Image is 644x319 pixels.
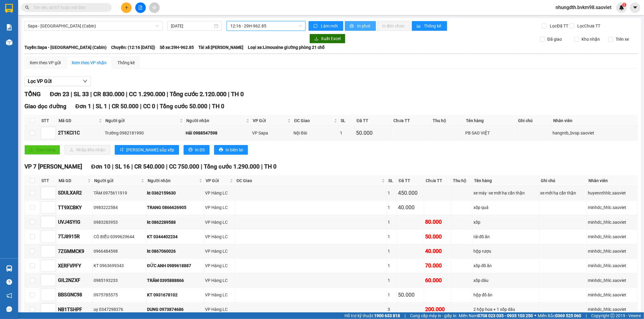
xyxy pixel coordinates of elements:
[228,90,229,98] span: |
[205,204,234,211] div: VP Hàng LC
[321,35,341,42] span: Xuất Excel
[204,163,260,170] span: Tổng cước 1.290.000
[339,116,355,126] th: SL
[405,312,405,319] span: |
[57,229,93,244] td: 7TJ8915R
[204,259,235,273] td: VP Hàng LC
[478,313,533,318] strong: 0708 023 035 - 0935 103 250
[473,306,538,313] div: 2 hộp hoa + 1 xốp dâu
[195,147,205,153] span: In DS
[205,306,234,313] div: VP Hàng LC
[57,302,93,317] td: NB1TSHPF
[94,248,145,254] div: 0966484598
[57,186,93,200] td: SDULXAR2
[59,177,86,184] span: Mã GD
[126,147,174,153] span: [PERSON_NAME] sắp xếp
[214,145,248,155] button: printerIn biên lai
[551,4,616,11] span: nhungdth.bvkm98.saoviet
[473,292,538,298] div: hộp đồ ăn
[623,3,625,7] span: 1
[473,248,538,254] div: hộp rượu
[309,21,343,31] button: syncLàm mới
[540,190,586,196] div: xe mới hạ cẩn thận
[152,5,156,10] span: aim
[425,232,450,241] div: 50.000
[148,177,198,184] span: Người nhận
[205,190,234,196] div: VP Hàng LC
[143,103,155,110] span: CC 0
[377,21,410,31] button: In đơn chọn
[131,163,133,170] span: |
[24,45,107,50] b: Tuyến: Sapa - [GEOGRAPHIC_DATA] (Cabin)
[112,163,114,170] span: |
[134,163,165,170] span: CR 540.000
[388,292,396,298] div: 1
[464,116,517,126] th: Tên hàng
[138,5,143,10] span: file-add
[124,5,129,10] span: plus
[94,306,145,313] div: uy 0347298376
[206,177,229,184] span: VP Gửi
[345,21,376,31] button: printerIn phơi
[50,90,69,98] span: Đơn 23
[201,163,202,170] span: |
[75,103,91,110] span: Đơn 1
[230,21,302,30] span: 12:16 - 29H-962.85
[388,277,396,284] div: 1
[261,163,263,170] span: |
[170,90,226,98] span: Tổng cước 2.120.000
[166,163,168,170] span: |
[28,77,52,85] span: Lọc VP Gửi
[579,36,602,43] span: Kho nhận
[473,219,538,226] div: xốp
[314,36,319,41] span: download
[204,302,235,317] td: VP Hàng LC
[204,288,235,302] td: VP Hàng LC
[356,129,391,137] div: 50.000
[117,59,135,66] div: Thống kê
[451,176,473,186] th: Thu hộ
[33,4,104,11] input: Tìm tên, số ĐT hoặc mã đơn
[424,176,451,186] th: Chưa TT
[588,277,636,284] div: minhdc_hhlc.saoviet
[545,36,564,43] span: Đã giao
[186,117,245,124] span: Người nhận
[205,277,234,284] div: VP Hàng LC
[6,265,12,272] img: warehouse-icon
[465,130,515,136] div: PB SAO VIỆT
[204,229,235,244] td: VP Hàng LC
[553,130,636,136] div: hangntb_bvsp.saoviet
[57,259,93,273] td: XERFVPFY
[58,189,91,197] div: SDULXAR2
[147,277,203,284] div: TRÂM 0395888866
[58,306,91,313] div: NB1TSHPF
[147,292,203,298] div: KT 0931678102
[135,2,146,13] button: file-add
[57,126,104,140] td: 2T1KCI1C
[264,163,277,170] span: TH 0
[425,305,450,314] div: 200.000
[226,147,243,153] span: In biên lai
[555,313,581,318] strong: 0369 525 060
[204,273,235,288] td: VP Hàng LC
[610,314,615,318] span: copyright
[588,248,636,254] div: minhdc_hhlc.saoviet
[473,176,539,186] th: Tên hàng
[57,201,93,215] td: TT9XCBKY
[633,5,638,10] span: caret-down
[588,306,636,313] div: minhdc_hhlc.saoviet
[147,204,203,211] div: TRANG 0866626905
[121,2,132,13] button: plus
[115,163,130,170] span: SL 16
[588,233,636,240] div: minhdc_hhlc.saoviet
[412,21,447,31] button: bar-chartThống kê
[622,3,626,7] sup: 1
[40,116,57,126] th: STT
[313,24,319,29] span: sync
[388,190,396,196] div: 1
[6,39,12,46] img: warehouse-icon
[160,44,194,51] span: Số xe: 29H-962.85
[425,261,450,270] div: 70.000
[169,163,199,170] span: CC 750.000
[94,190,145,196] div: TÂM 0975611919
